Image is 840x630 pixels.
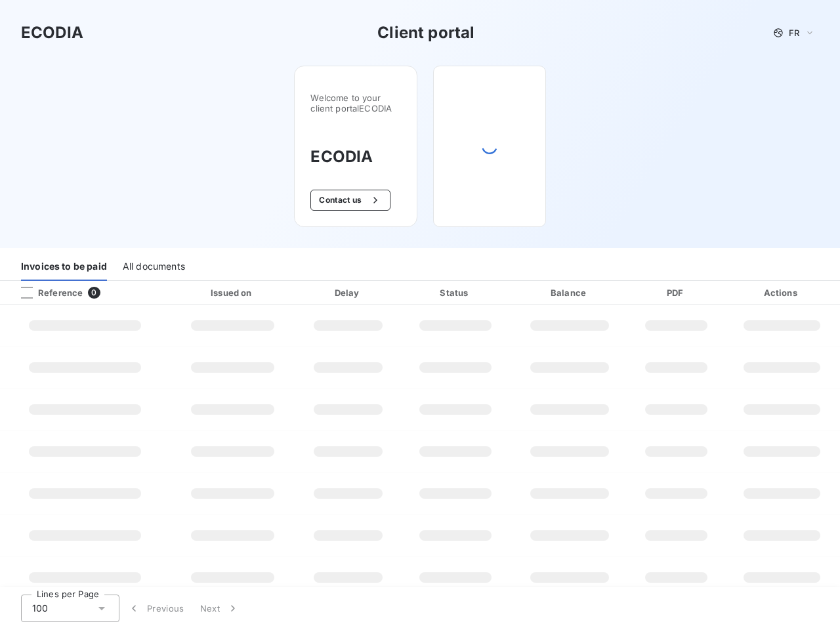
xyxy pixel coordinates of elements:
div: PDF [632,286,721,299]
div: Actions [726,286,837,299]
div: Reference [10,287,83,299]
div: Issued on [172,286,293,299]
span: Welcome to your client portal ECODIA [310,93,401,114]
span: FR [789,28,799,38]
div: Delay [299,286,398,299]
h3: Client portal [377,21,474,45]
button: Next [192,595,247,622]
button: Contact us [310,190,390,211]
h3: ECODIA [310,145,401,169]
div: Balance [513,286,626,299]
span: 0 [88,287,100,299]
h3: ECODIA [21,21,83,45]
div: All documents [123,253,185,281]
div: Status [404,286,508,299]
button: Previous [119,595,192,622]
div: Invoices to be paid [21,253,107,281]
span: 100 [32,602,48,615]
